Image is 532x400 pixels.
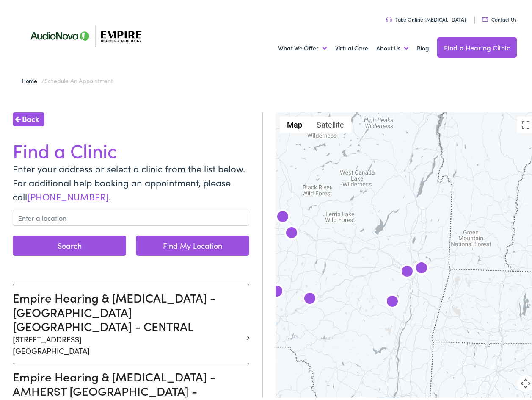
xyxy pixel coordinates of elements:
[22,74,113,82] span: /
[482,15,488,19] img: utility icon
[13,136,249,159] h1: Find a Clinic
[13,110,44,124] a: Back
[13,331,243,354] p: [STREET_ADDRESS] [GEOGRAPHIC_DATA]
[280,114,309,131] button: Show street map
[417,30,429,61] a: Blog
[309,114,351,131] button: Show satellite imagery
[13,233,126,253] button: Search
[278,30,327,61] a: What We Offer
[437,35,517,55] a: Find a Hearing Clinic
[13,159,249,201] p: Enter your address or select a clinic from the list below. For additional help booking an appoint...
[22,74,41,82] a: Home
[136,233,249,253] a: Find My Location
[386,14,392,19] img: utility icon
[13,207,249,223] input: Enter a location
[376,30,409,61] a: About Us
[44,74,113,82] span: Schedule an Appointment
[482,13,516,20] a: Contact Us
[335,30,368,61] a: Virtual Care
[27,187,109,200] a: [PHONE_NUMBER]
[13,288,243,354] a: Empire Hearing & [MEDICAL_DATA] - [GEOGRAPHIC_DATA] [GEOGRAPHIC_DATA] - CENTRAL [STREET_ADDRESS][...
[13,288,243,331] h3: Empire Hearing & [MEDICAL_DATA] - [GEOGRAPHIC_DATA] [GEOGRAPHIC_DATA] - CENTRAL
[22,111,39,122] span: Back
[386,13,466,20] a: Take Online [MEDICAL_DATA]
